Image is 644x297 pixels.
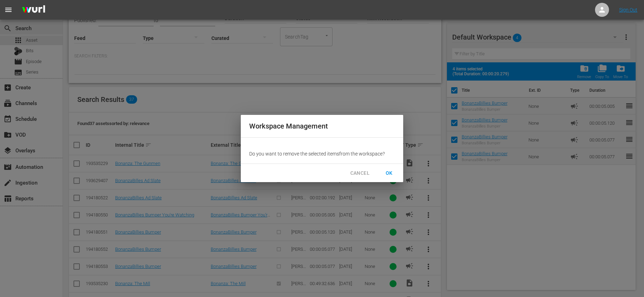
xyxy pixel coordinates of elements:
[249,120,395,132] h2: Workspace Management
[378,167,400,180] button: OK
[17,2,50,18] img: ans4CAIJ8jUAAAAAAAAAAAAAAAAAAAAAAAAgQb4GAAAAAAAAAAAAAAAAAAAAAAAAJMjXAAAAAAAAAAAAAAAAAAAAAAAAgAT5G...
[384,169,395,178] span: OK
[4,6,13,14] span: menu
[350,169,370,178] span: CANCEL
[249,150,395,157] p: Do you want to remove the selected item s from the workspace?
[619,7,637,13] a: Sign Out
[345,167,375,180] button: CANCEL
